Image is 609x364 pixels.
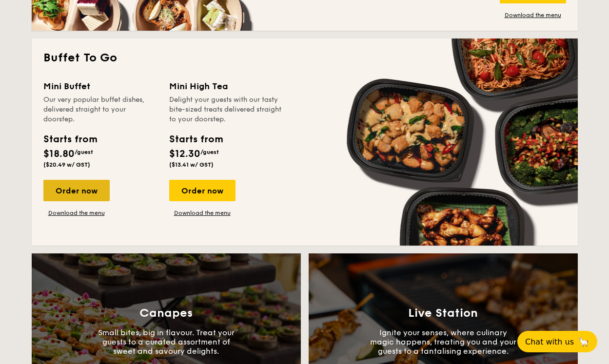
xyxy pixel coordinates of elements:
div: Mini Buffet [43,79,157,93]
div: Our very popular buffet dishes, delivered straight to your doorstep. [43,95,157,124]
button: Chat with us🦙 [517,331,597,352]
span: ($13.41 w/ GST) [169,161,214,168]
div: Mini High Tea [169,79,283,93]
span: $12.30 [169,148,200,160]
div: Order now [169,180,236,201]
span: /guest [200,149,219,155]
span: Chat with us [525,337,574,346]
a: Download the menu [500,11,566,19]
p: Ignite your senses, where culinary magic happens, treating you and your guests to a tantalising e... [370,328,516,356]
span: $18.80 [43,148,75,160]
div: Starts from [169,132,222,147]
h2: Buffet To Go [43,50,566,66]
span: 🦙 [578,336,589,347]
div: Order now [43,180,110,201]
div: Delight your guests with our tasty bite-sized treats delivered straight to your doorstep. [169,95,283,124]
p: Small bites, big in flavour. Treat your guests to a curated assortment of sweet and savoury delig... [93,328,239,356]
span: ($20.49 w/ GST) [43,161,90,168]
div: Starts from [43,132,97,147]
h3: Canapes [139,307,193,320]
a: Download the menu [43,209,110,217]
h3: Live Station [408,307,478,320]
span: /guest [75,149,93,155]
a: Download the menu [169,209,236,217]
